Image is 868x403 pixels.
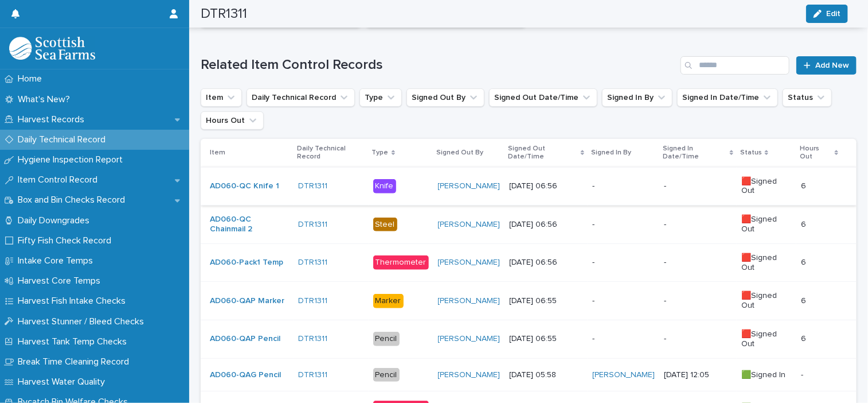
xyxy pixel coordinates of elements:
button: Signed In By [602,88,672,107]
p: Break Time Cleaning Record [13,356,138,367]
p: Item Control Record [13,175,107,185]
p: Harvest Water Quality [13,377,114,387]
p: Harvest Fish Intake Checks [13,296,135,307]
a: [PERSON_NAME] [438,181,501,191]
p: 🟥Signed Out [741,330,792,349]
button: Edit [806,5,848,23]
p: Harvest Records [13,114,93,125]
h1: Related Item Control Records [201,57,676,73]
p: - [592,181,655,191]
a: DTR1311 [298,220,327,230]
p: - [664,258,732,268]
a: DTR1311 [298,334,327,344]
button: Hours Out [201,111,264,130]
p: Type [372,146,389,159]
div: Pencil [373,332,400,346]
a: DTR1311 [298,258,327,268]
a: AD060-QAP Pencil [210,334,280,344]
p: 6 [801,179,808,191]
div: Thermometer [373,255,429,270]
p: Signed In By [591,146,631,159]
a: DTR1311 [298,370,327,380]
p: What's New? [13,94,79,105]
p: [DATE] 06:56 [510,220,584,230]
p: Box and Bin Checks Record [13,195,134,206]
button: Type [359,88,402,107]
div: Knife [373,179,396,193]
a: [PERSON_NAME] [438,296,501,306]
div: Steel [373,218,397,232]
p: 6 [801,218,808,230]
p: - [592,296,655,306]
p: Harvest Core Temps [13,276,110,286]
p: Signed In Date/Time [663,142,726,164]
p: 6 [801,294,808,306]
tr: AD060-QC Chainmail 2 DTR1311 Steel[PERSON_NAME] [DATE] 06:56--🟥Signed Out66 [201,206,857,244]
div: Pencil [373,368,400,382]
a: AD060-QAG Pencil [210,370,281,380]
p: Signed Out By [437,146,484,159]
p: - [664,181,732,191]
p: [DATE] 06:55 [510,334,584,344]
p: - [801,368,806,380]
p: [DATE] 12:05 [664,370,732,380]
p: 🟩Signed In [741,370,792,380]
p: 🟥Signed Out [741,177,792,196]
p: Harvest Stunner / Bleed Checks [13,316,153,327]
a: [PERSON_NAME] [438,334,501,344]
a: AD060-QC Chainmail 2 [210,215,289,234]
tr: AD060-QC Knife 1 DTR1311 Knife[PERSON_NAME] [DATE] 06:56--🟥Signed Out66 [201,167,857,206]
a: [PERSON_NAME] [438,220,501,230]
p: 🟥Signed Out [741,253,792,273]
a: Add New [796,56,857,75]
tr: AD060-QAP Marker DTR1311 Marker[PERSON_NAME] [DATE] 06:55--🟥Signed Out66 [201,282,857,320]
tr: AD060-QAG Pencil DTR1311 Pencil[PERSON_NAME] [DATE] 05:58[PERSON_NAME] [DATE] 12:05🟩Signed In-- [201,358,857,392]
tr: AD060-QAP Pencil DTR1311 Pencil[PERSON_NAME] [DATE] 06:55--🟥Signed Out66 [201,320,857,358]
button: Status [783,88,832,107]
a: AD060-QC Knife 1 [210,181,279,191]
a: AD060-Pack1 Temp [210,258,283,268]
p: Status [740,146,762,159]
p: [DATE] 05:58 [510,370,584,380]
p: - [664,220,732,230]
a: [PERSON_NAME] [438,258,501,268]
p: - [592,334,655,344]
div: Marker [373,294,404,308]
p: Daily Downgrades [13,215,99,226]
p: 🟥Signed Out [741,215,792,234]
p: 🟥Signed Out [741,291,792,311]
tr: AD060-Pack1 Temp DTR1311 Thermometer[PERSON_NAME] [DATE] 06:56--🟥Signed Out66 [201,243,857,282]
a: DTR1311 [298,181,327,191]
p: 6 [801,255,808,268]
p: - [664,296,732,306]
button: Signed Out Date/Time [489,88,597,107]
p: [DATE] 06:56 [510,181,584,191]
p: Harvest Tank Temp Checks [13,336,136,347]
p: 6 [801,332,808,344]
a: AD060-QAP Marker [210,296,284,306]
p: Item [210,146,225,159]
p: Hours Out [800,142,832,164]
p: Daily Technical Record [13,134,115,145]
button: Signed In Date/Time [677,88,778,107]
img: mMrefqRFQpe26GRNOUkG [9,37,95,60]
p: Home [13,73,51,84]
p: [DATE] 06:55 [510,296,584,306]
span: Add New [815,61,849,69]
p: Fifty Fish Check Record [13,235,120,246]
p: [DATE] 06:56 [510,258,584,268]
p: Hygiene Inspection Report [13,154,132,165]
button: Signed Out By [406,88,484,107]
p: Intake Core Temps [13,255,102,266]
a: [PERSON_NAME] [592,370,655,380]
p: - [592,258,655,268]
button: Item [201,88,242,107]
input: Search [681,56,789,75]
p: - [664,334,732,344]
h2: DTR1311 [201,6,247,22]
p: - [592,220,655,230]
p: Daily Technical Record [297,142,365,164]
button: Daily Technical Record [247,88,355,107]
a: [PERSON_NAME] [438,370,501,380]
